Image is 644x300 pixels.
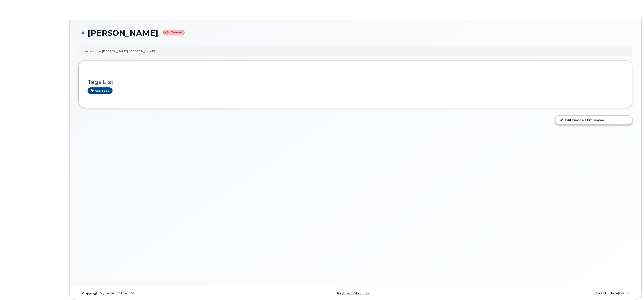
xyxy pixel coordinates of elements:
a: Add tags [88,87,113,94]
strong: Last Update [596,291,618,295]
div: [DATE] [448,291,632,295]
div: MyServe [DATE]–[DATE] [78,291,263,295]
h3: Tags List [88,79,623,85]
strong: Copyright [82,291,100,295]
h1: [PERSON_NAME] [78,29,632,37]
small: Cancel [163,30,184,35]
a: Keyboard Shortcuts [337,291,369,295]
div: Used for: was [PERSON_NAME]; [PERSON_NAME] [83,49,155,53]
a: Edit Device / Employee [555,116,632,124]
